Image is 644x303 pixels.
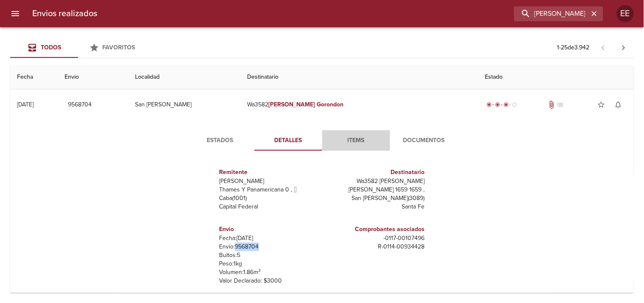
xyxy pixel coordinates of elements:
[10,37,146,58] div: Tabs Envios
[17,101,34,108] div: [DATE]
[326,177,425,186] p: Wa3582 [PERSON_NAME]
[65,97,95,113] button: 9568704
[613,37,634,58] span: Pagina siguiente
[219,168,319,177] h6: Remitente
[240,89,478,120] td: Wa3582
[219,203,319,211] p: Capital Federal
[548,100,556,109] span: Tiene documentos adjuntos
[191,135,249,146] span: Estados
[259,135,317,146] span: Detalles
[485,100,519,109] div: En viaje
[219,251,319,260] p: Bultos: 5
[219,177,319,186] p: [PERSON_NAME]
[617,5,634,22] div: EE
[10,65,58,89] th: Fecha
[597,100,606,109] span: star_border
[219,243,319,251] p: Envío: 9568704
[614,100,623,109] span: notifications_none
[219,260,319,268] p: Peso: 1 kg
[240,65,478,89] th: Destinatario
[219,194,319,203] p: Caba ( 1001 )
[593,43,613,51] span: Pagina anterior
[41,44,61,51] span: Todos
[58,65,128,89] th: Envio
[32,7,97,20] h6: Envios realizados
[326,243,425,251] p: R - 0114 - 00934428
[219,277,319,285] p: Valor Declarado: $ 3000
[219,234,319,243] p: Fecha: [DATE]
[326,225,425,234] h6: Comprobantes asociados
[128,89,240,120] td: San [PERSON_NAME]
[219,225,319,234] h6: Envio
[326,234,425,243] p: - 0117 - 00107496
[557,43,590,52] p: 1 - 25 de 3.942
[326,203,425,211] p: Santa Fe
[68,100,92,110] span: 9568704
[395,135,453,146] span: Documentos
[487,102,492,107] span: radio_button_checked
[326,168,425,177] h6: Destinatario
[326,186,425,194] p: [PERSON_NAME] 1659 1659 ,
[268,101,315,108] em: [PERSON_NAME]
[259,268,261,273] sup: 3
[327,135,385,146] span: Items
[128,65,240,89] th: Localidad
[326,194,425,203] p: San [PERSON_NAME] ( 3089 )
[219,186,319,194] p: Thames Y Panamericana 0 ,  
[186,130,458,151] div: Tabs detalle de guia
[610,96,627,113] button: Activar notificaciones
[5,3,25,24] button: menu
[103,44,135,51] span: Favoritos
[593,96,610,113] button: Agregar a favoritos
[478,65,634,89] th: Estado
[317,101,344,108] em: Gorondon
[503,102,509,107] span: radio_button_checked
[512,102,517,107] span: radio_button_unchecked
[219,268,319,277] p: Volumen: 1.86 m
[514,6,589,21] input: buscar
[617,5,634,22] div: Abrir información de usuario
[495,102,500,107] span: radio_button_checked
[556,100,565,109] span: No tiene pedido asociado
